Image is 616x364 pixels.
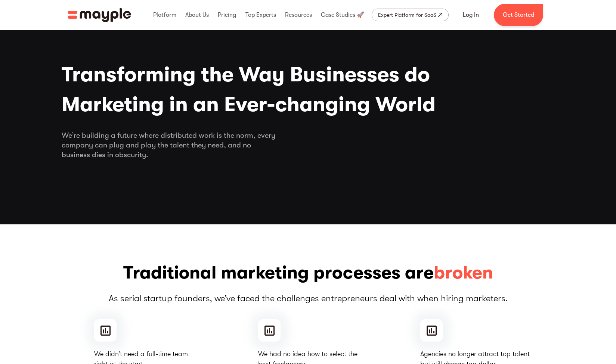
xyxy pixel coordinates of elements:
a: Expert Platform for SaaS [372,9,449,21]
div: Resources [283,3,314,27]
span: Marketing in an Ever-changing World [62,90,555,119]
span: company can plug and play the talent they need, and no [62,140,555,150]
span: business dies in obscurity. [62,150,555,160]
a: Log In [454,6,488,24]
a: Get Started [494,4,543,26]
div: Platform [151,3,178,27]
a: home [68,8,131,22]
p: As serial startup founders, we’ve faced the challenges entrepreneurs deal with when hiring market... [62,292,555,304]
img: Mayple logo [68,8,131,22]
div: Top Experts [244,3,278,27]
div: We’re building a future where distributed work is the norm, every [62,131,555,160]
div: Pricing [216,3,238,27]
span: broken [434,261,493,285]
div: About Us [183,3,211,27]
div: Expert Platform for SaaS [378,10,436,19]
h3: Traditional marketing processes are [62,261,555,285]
h1: Transforming the Way Businesses do [62,60,555,119]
